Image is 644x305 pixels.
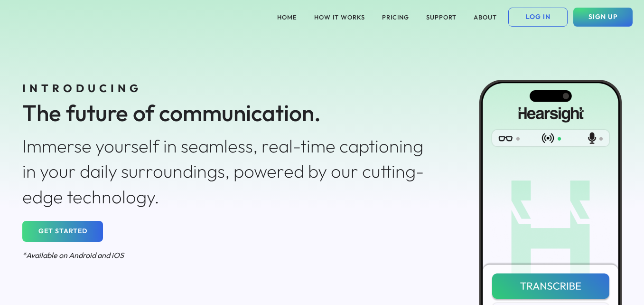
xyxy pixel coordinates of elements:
[271,8,303,27] button: HOME
[376,8,415,27] button: PRICING
[420,8,462,27] button: SUPPORT
[22,81,434,96] div: INTRODUCING
[22,221,103,242] button: GET STARTED
[508,8,568,27] button: LOG IN
[468,8,503,27] button: ABOUT
[22,133,434,210] div: Immerse yourself in seamless, real-time captioning in your daily surroundings, powered by our cut...
[573,8,633,27] button: SIGN UP
[22,250,434,260] div: *Available on Android and iOS
[11,6,121,32] img: Hearsight logo
[308,8,371,27] button: HOW IT WORKS
[22,97,434,129] div: The future of communication.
